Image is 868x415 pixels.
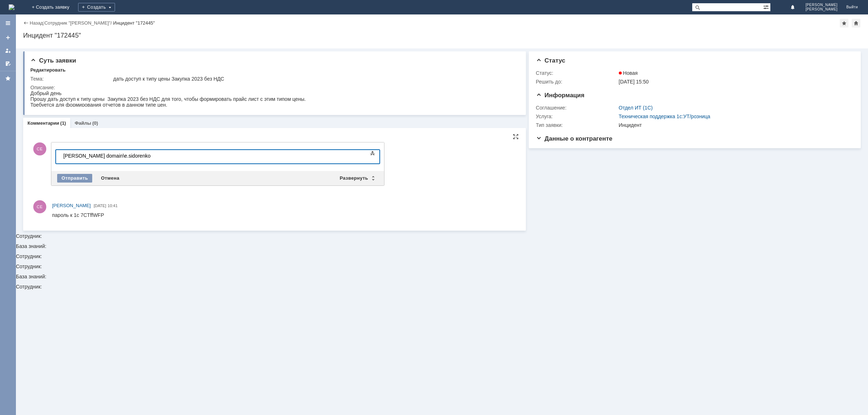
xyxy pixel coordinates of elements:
div: Тип заявки: [536,122,617,128]
span: [DATE] 15:50 [619,79,649,85]
div: Инцидент "172445" [23,32,861,39]
div: [PERSON_NAME] domain\e.sidorenko [3,3,106,9]
span: Расширенный поиск [763,3,770,10]
div: Тема: [30,76,112,82]
span: СЕ [33,142,46,155]
span: Статус [536,57,565,64]
a: Назад [30,20,43,26]
a: Техническая поддержка 1с:УТ/розница [619,114,710,119]
span: Новая [619,70,638,76]
a: [PERSON_NAME] [52,202,91,209]
span: 10:41 [108,204,118,208]
div: На всю страницу [513,134,519,140]
div: (1) [60,120,66,126]
div: | [43,20,44,25]
div: Сотрудник: [16,264,868,269]
div: Описание: [30,85,515,90]
div: Редактировать [30,67,65,73]
span: Показать панель инструментов [368,149,377,158]
div: База знаний: [16,244,868,249]
div: Соглашение: [536,105,617,111]
div: (0) [92,120,98,126]
a: Мои согласования [2,58,14,69]
div: База знаний: [16,274,868,279]
div: Решить до: [536,79,617,85]
div: Добавить в избранное [840,19,848,27]
div: Инцидент "172445" [113,20,155,26]
a: Мои заявки [2,45,14,56]
div: Сделать домашней страницей [852,19,860,27]
span: [PERSON_NAME] [805,3,838,7]
a: Файлы [75,120,91,126]
div: Статус: [536,70,617,76]
div: Инцидент [619,122,849,128]
div: Создать [78,3,115,12]
span: [PERSON_NAME] [52,203,91,208]
a: Комментарии [27,120,59,126]
a: Создать заявку [2,32,14,43]
span: [PERSON_NAME] [805,7,838,12]
a: Перейти на домашнюю страницу [9,4,14,10]
a: Сотрудник "[PERSON_NAME]" [44,20,111,26]
a: Отдел ИТ (1С) [619,105,653,111]
span: Суть заявки [30,57,76,64]
div: Сотрудник: [16,284,868,289]
img: logo [9,4,14,10]
div: Услуга: [536,114,617,119]
div: Сотрудник: [16,254,868,259]
div: дать доступ к типу цены Закупка 2023 без НДС [113,76,514,82]
span: Информация [536,92,584,99]
div: Сотрудник: [16,48,868,239]
span: Данные о контрагенте [536,135,613,142]
div: / [44,20,113,26]
span: [DATE] [94,204,106,208]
